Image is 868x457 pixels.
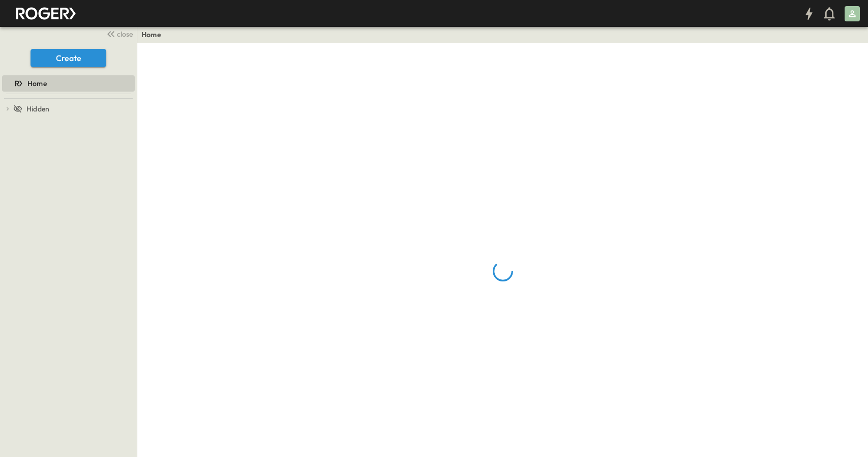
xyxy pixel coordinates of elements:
[31,49,106,67] button: Create
[27,78,47,89] span: Home
[141,30,167,40] nav: breadcrumbs
[26,104,49,114] span: Hidden
[117,29,133,39] span: close
[2,76,133,91] a: Home
[102,26,135,41] button: close
[141,30,161,40] a: Home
